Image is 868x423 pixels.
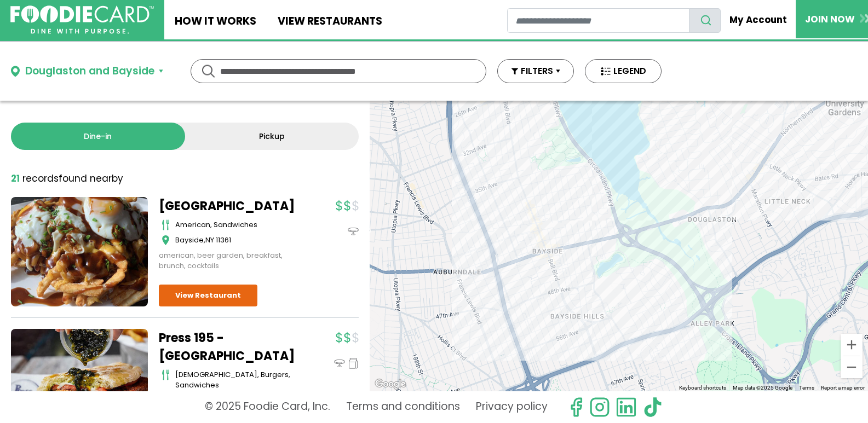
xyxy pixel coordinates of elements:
[175,235,296,246] div: ,
[642,397,663,418] img: tiktok.svg
[585,59,662,83] button: LEGEND
[216,235,231,245] span: 11361
[205,397,330,418] p: © 2025 Foodie Card, Inc.
[22,172,59,185] span: records
[159,250,296,271] div: american, beer garden, breakfast, brunch, cocktails
[175,369,296,391] div: [DEMOGRAPHIC_DATA], burgers, sandwiches
[175,235,204,245] span: Bayside
[476,397,548,418] a: Privacy policy
[162,235,170,246] img: map_icon.svg
[507,8,689,33] input: restaurant search
[334,358,345,369] img: dinein_icon.svg
[799,385,814,391] a: Terms
[25,63,154,79] div: Douglaston and Bayside
[679,384,726,392] button: Keyboard shortcuts
[721,8,796,32] a: My Account
[162,219,170,230] img: cutlery_icon.svg
[205,235,214,245] span: NY
[11,172,20,185] strong: 21
[175,219,296,230] div: American, Sandwiches
[616,397,636,418] img: linkedin.svg
[733,385,792,391] span: Map data ©2025 Google
[372,377,409,391] a: Open this area in Google Maps (opens a new window)
[821,385,865,391] a: Report a map error
[348,226,359,237] img: dinein_icon.svg
[566,397,587,418] svg: check us out on facebook
[159,197,296,215] a: [GEOGRAPHIC_DATA]
[185,123,359,150] a: Pickup
[11,63,163,79] button: Douglaston and Bayside
[11,123,185,150] a: Dine-in
[372,377,409,391] img: Google
[348,358,359,369] img: pickup_icon.svg
[689,8,721,33] button: search
[10,5,154,34] img: FoodieCard; Eat, Drink, Save, Donate
[162,369,170,380] img: cutlery_icon.svg
[159,285,257,306] a: View Restaurant
[497,59,574,83] button: FILTERS
[11,172,123,186] div: found nearby
[841,356,863,378] button: Zoom out
[159,329,296,365] a: Press 195 - [GEOGRAPHIC_DATA]
[841,334,863,356] button: Zoom in
[346,397,460,418] a: Terms and conditions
